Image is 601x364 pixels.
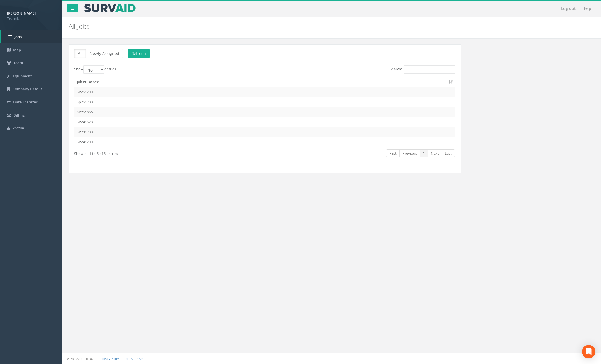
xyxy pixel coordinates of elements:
td: Sp251200 [74,97,455,107]
span: Technics [7,16,55,21]
td: SP241200 [74,137,455,147]
td: SP241200 [74,127,455,137]
button: All [74,49,86,58]
a: Privacy Policy [101,357,119,361]
button: Newly Assigned [86,49,123,58]
strong: [PERSON_NAME] [7,11,36,16]
span: Jobs [14,34,22,39]
small: © Kullasoft Ltd 2025 [67,357,95,361]
span: Profile [12,126,24,131]
a: Last [442,149,455,157]
span: Map [13,47,21,52]
label: Show entries [74,65,116,74]
a: [PERSON_NAME] Technics [7,9,55,21]
span: Data Transfer [13,99,38,105]
h2: All Jobs [69,23,505,30]
td: SP241528 [74,117,455,127]
button: Refresh [128,49,150,58]
div: Showing 1 to 6 of 6 entries [74,149,228,156]
select: Showentries [83,65,104,74]
span: Company Details [13,86,42,91]
a: Next [428,149,442,157]
span: Billing [13,113,25,118]
input: Search: [404,65,455,74]
a: First [386,149,400,157]
span: Team [13,60,23,65]
a: Jobs [1,30,62,43]
a: 1 [420,149,428,157]
th: Job Number: activate to sort column ascending [74,77,455,87]
td: SP251200 [74,87,455,97]
div: Open Intercom Messenger [582,345,595,358]
span: Equipment [13,73,32,78]
a: Previous [399,149,420,157]
label: Search: [390,65,455,74]
a: Terms of Use [124,357,143,361]
td: SP251056 [74,107,455,117]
